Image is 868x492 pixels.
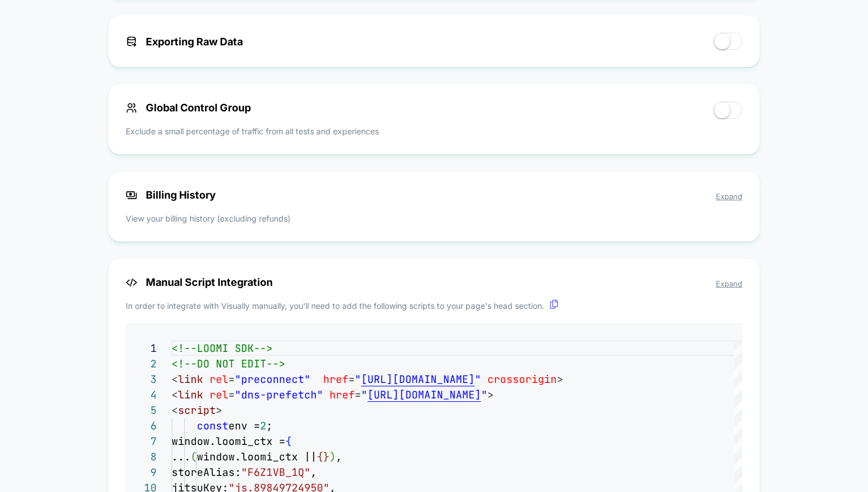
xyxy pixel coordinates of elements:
p: Exclude a small percentage of traffic from all tests and experiences [126,125,379,137]
span: Exporting Raw Data [126,36,243,48]
span: Global Control Group [126,102,251,114]
p: View your billing history (excluding refunds) [126,212,742,224]
span: Expand [716,192,742,201]
span: Expand [716,279,742,288]
span: Manual Script Integration [126,276,742,288]
p: In order to integrate with Visually manually, you'll need to add the following scripts to your pa... [126,300,742,312]
span: Billing History [126,189,742,201]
